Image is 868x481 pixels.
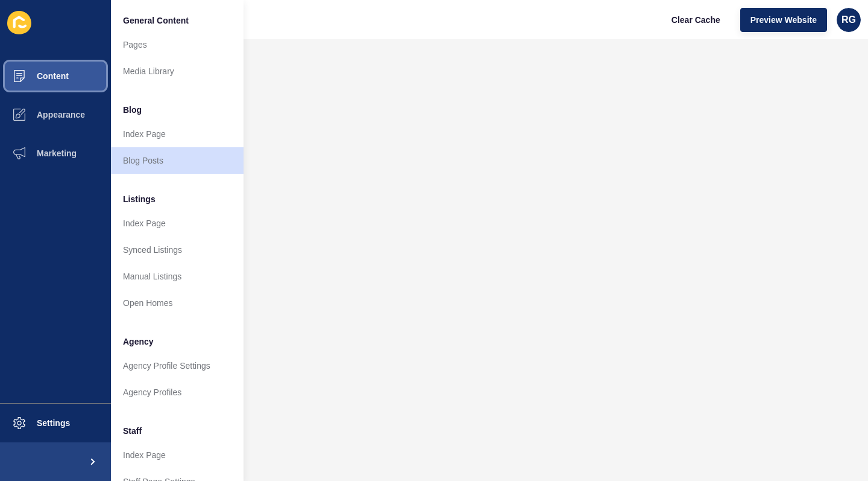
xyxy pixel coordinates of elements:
[740,8,827,32] button: Preview Website
[750,14,817,26] span: Preview Website
[111,121,244,147] a: Index Page
[111,147,244,174] a: Blog Posts
[123,104,142,116] span: Blog
[661,8,731,32] button: Clear Cache
[123,193,156,205] span: Listings
[111,352,244,379] a: Agency Profile Settings
[123,425,142,437] span: Staff
[671,14,720,26] span: Clear Cache
[111,237,244,263] a: Synced Listings
[111,290,244,316] a: Open Homes
[111,31,244,58] a: Pages
[111,58,244,84] a: Media Library
[123,336,154,348] span: Agency
[111,379,244,406] a: Agency Profiles
[111,263,244,290] a: Manual Listings
[841,14,856,26] span: RG
[111,442,244,468] a: Index Page
[111,210,244,237] a: Index Page
[123,14,189,27] span: General Content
